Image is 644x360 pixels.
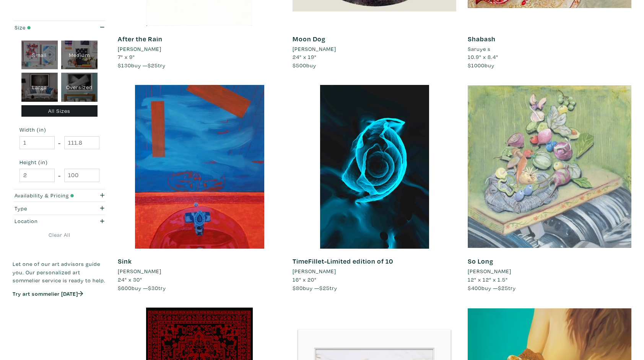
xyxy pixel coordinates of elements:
[148,62,158,69] span: $25
[468,34,496,43] a: Shabash
[15,217,79,225] div: Location
[118,34,163,43] a: After the Rain
[498,284,508,292] span: $25
[118,267,281,275] a: [PERSON_NAME]
[118,53,135,60] span: 7" x 9"
[13,260,106,285] p: Let one of our art advisors guide you. Our personalized art sommelier service is ready to help.
[293,53,317,60] span: 24" x 19"
[293,62,306,69] span: $500
[15,23,79,32] div: Size
[61,73,98,102] div: Oversized
[293,257,393,266] a: TimeFillet-Limited edition of 10
[293,34,325,43] a: Moon Dog
[13,290,83,297] a: Try art sommelier [DATE]
[468,45,491,53] li: Saruye s
[118,62,131,69] span: $130
[468,62,494,69] span: buy
[319,284,330,292] span: $25
[21,105,98,117] div: All Sizes
[118,45,161,53] li: [PERSON_NAME]
[15,191,79,200] div: Availability & Pricing
[468,267,511,275] li: [PERSON_NAME]
[13,21,106,34] button: Size
[20,127,99,132] small: Width (in)
[293,276,317,283] span: 16" x 20"
[293,45,456,53] a: [PERSON_NAME]
[293,284,337,292] span: buy — try
[468,276,508,283] span: 12" x 12" x 1.5"
[61,41,98,70] div: Medium
[13,231,106,239] a: Clear All
[21,73,58,102] div: Large
[293,267,456,275] a: [PERSON_NAME]
[468,53,498,60] span: 10.9" x 8.4"
[468,257,493,266] a: So Long
[58,138,61,148] span: -
[118,62,166,69] span: buy — try
[293,62,316,69] span: buy
[293,45,336,53] li: [PERSON_NAME]
[118,267,161,275] li: [PERSON_NAME]
[118,257,132,266] a: Sink
[13,202,106,215] button: Type
[118,276,142,283] span: 24" x 30"
[13,305,106,321] iframe: Customer reviews powered by Trustpilot
[468,45,631,53] a: Saruye s
[13,215,106,228] button: Location
[20,160,99,165] small: Height (in)
[468,284,516,292] span: buy — try
[468,62,485,69] span: $1000
[468,284,481,292] span: $400
[21,41,58,70] div: Small
[118,284,132,292] span: $600
[468,267,631,275] a: [PERSON_NAME]
[293,284,303,292] span: $80
[15,204,79,213] div: Type
[118,284,166,292] span: buy — try
[13,189,106,202] button: Availability & Pricing
[293,267,336,275] li: [PERSON_NAME]
[58,170,61,181] span: -
[148,284,158,292] span: $30
[118,45,281,53] a: [PERSON_NAME]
